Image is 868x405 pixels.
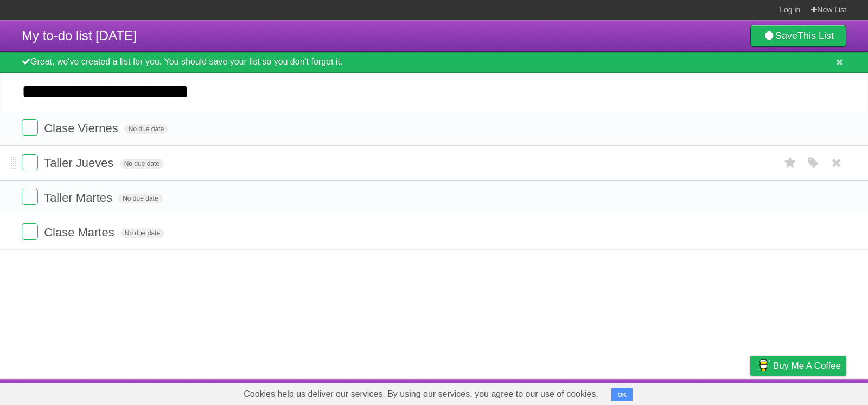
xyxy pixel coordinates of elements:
label: Done [22,223,38,240]
a: Terms [699,382,723,402]
a: Suggest a feature [778,382,846,402]
a: SaveThis List [750,25,846,47]
b: This List [797,30,834,41]
label: Star task [780,154,801,172]
img: Buy me a coffee [756,356,770,375]
label: Done [22,189,38,205]
span: No due date [124,124,168,134]
span: My to-do list [DATE] [22,28,137,43]
span: Clase Viernes [44,121,121,135]
span: Taller Martes [44,191,115,204]
span: No due date [120,228,164,238]
span: Clase Martes [44,226,117,239]
label: Done [22,154,38,170]
label: Done [22,119,38,136]
span: Taller Jueves [44,156,116,170]
a: Privacy [736,382,764,402]
span: Buy me a coffee [773,356,841,375]
a: About [606,382,629,402]
a: Buy me a coffee [750,356,846,376]
span: No due date [120,159,164,169]
a: Developers [642,382,686,402]
span: No due date [118,194,162,203]
span: Cookies help us deliver our services. By using our services, you agree to our use of cookies. [233,383,609,405]
button: OK [611,388,633,401]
